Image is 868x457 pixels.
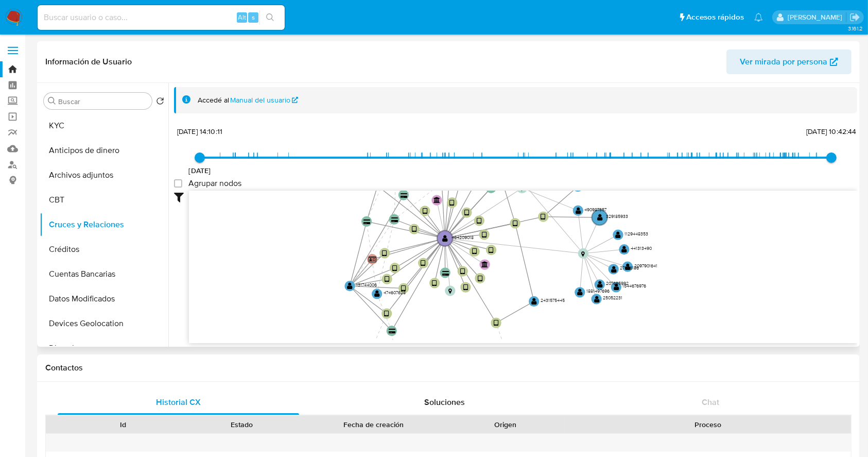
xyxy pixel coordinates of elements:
text:  [513,220,518,227]
div: Estado [190,419,294,430]
input: Agrupar nodos [174,179,182,188]
text:  [401,285,406,292]
text:  [421,260,426,267]
span: Alt [238,12,246,22]
span: s [252,12,255,22]
text:  [621,246,627,253]
text:  [363,219,370,224]
button: CBT [40,188,168,212]
text:  [448,288,452,294]
input: Buscar [58,97,148,106]
div: Proceso [572,419,844,430]
button: Volver al orden por defecto [156,97,164,108]
text:  [489,247,494,254]
span: Historial CX [156,396,201,408]
text: 441313490 [631,245,652,251]
text:  [464,209,470,216]
span: [DATE] 10:42:44 [806,126,856,137]
button: Ver mirada por persona [726,49,852,74]
text:  [382,250,387,257]
text:  [423,208,428,215]
text:  [385,276,390,283]
text:  [392,265,397,272]
text:  [478,275,483,282]
text: 329185933 [606,213,628,219]
p: ximena.felix@mercadolibre.com [788,12,846,22]
h1: Contactos [45,363,852,373]
text:  [442,271,449,276]
span: Soluciones [424,396,465,408]
text:  [594,296,600,303]
input: Buscar usuario o caso... [38,11,285,24]
text:  [391,217,398,222]
button: Archivos adjuntos [40,163,168,188]
text:  [494,319,499,327]
span: Accedé al [198,95,229,105]
text:  [482,231,487,239]
text: 207695992 [606,280,629,287]
text:  [463,284,468,291]
text:  [614,284,619,291]
text:  [369,256,376,263]
button: Cuentas Bancarias [40,262,168,286]
text: 464209018 [452,234,474,241]
text:  [433,197,440,203]
button: KYC [40,113,168,138]
text:  [472,248,477,256]
a: Salir [849,12,860,23]
span: Accesos rápidos [686,12,744,23]
a: Notificaciones [754,13,763,22]
text:  [520,185,524,192]
text:  [576,207,581,214]
text:  [401,193,407,198]
button: Anticipos de dinero [40,138,168,163]
text: 131744006 [356,281,377,288]
span: [DATE] 14:10:11 [177,126,222,137]
text: 25052231 [603,295,622,301]
div: Origen [453,419,558,430]
h1: Información de Usuario [45,57,132,67]
text:  [412,226,417,233]
text:  [597,281,603,289]
text:  [347,282,353,290]
text:  [625,263,631,270]
span: [DATE] [189,165,211,176]
text:  [597,214,603,221]
text:  [432,280,437,287]
button: Buscar [48,97,56,105]
text:  [531,298,537,305]
text: 490987357 [585,206,607,213]
text:  [442,235,448,242]
button: search-icon [259,10,281,25]
text: 271176186 [620,265,639,272]
text:  [477,217,482,225]
text:  [611,266,617,273]
text:  [541,213,546,221]
a: Manual del usuario [231,95,299,105]
button: Direcciones [40,336,168,361]
text:  [449,199,455,207]
div: Id [71,419,176,430]
text:  [389,329,395,333]
div: Fecha de creación [308,419,439,430]
button: Créditos [40,237,168,262]
text: 474607628 [384,290,406,296]
text:  [581,251,585,257]
span: Chat [702,396,719,408]
text: 2431575445 [541,297,565,303]
text:  [577,289,583,296]
text:  [482,261,489,267]
span: Ver mirada por persona [740,49,827,74]
span: Agrupar nodos [188,178,241,189]
text: 1544676976 [623,283,647,290]
text:  [374,291,380,298]
text: 1129448353 [624,230,648,237]
button: Cruces y Relaciones [40,212,168,237]
text: 1881497696 [586,288,610,295]
text:  [616,231,621,239]
button: Datos Modificados [40,286,168,311]
button: Devices Geolocation [40,311,168,336]
text: 2097901641 [634,262,657,269]
text:  [385,310,390,317]
text:  [460,268,465,275]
